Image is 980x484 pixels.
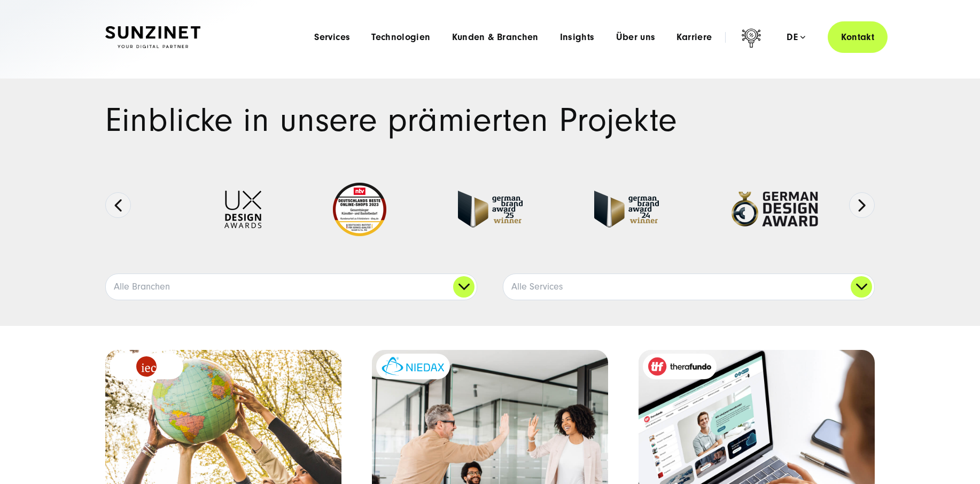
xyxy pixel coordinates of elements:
img: German Brand Award winner 2025 - Full Service Digital Agentur SUNZINET [458,191,523,228]
a: Technologien [371,32,430,43]
div: de [787,32,805,43]
a: Alle Branchen [106,274,477,300]
button: Previous [105,192,131,218]
img: German-Design-Award - fullservice digital agentur SUNZINET [730,191,819,228]
img: niedax-logo [382,357,445,376]
img: UX-Design-Awards - fullservice digital agentur SUNZINET [224,191,261,228]
a: Kontakt [828,21,888,53]
img: therafundo_10-2024_logo_2c [648,357,711,376]
h1: Einblicke in unsere prämierten Projekte [105,104,875,137]
a: Kunden & Branchen [452,32,539,43]
a: Services [314,32,350,43]
a: Über uns [616,32,656,43]
img: Deutschlands beste Online Shops 2023 - boesner - Kunde - SUNZINET [333,183,386,236]
img: German-Brand-Award - fullservice digital agentur SUNZINET [594,191,659,228]
button: Next [849,192,875,218]
img: logo_IEC [136,356,157,377]
a: Karriere [676,32,712,43]
img: SUNZINET Full Service Digital Agentur [105,26,200,49]
a: Alle Services [503,274,874,300]
a: Insights [560,32,595,43]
